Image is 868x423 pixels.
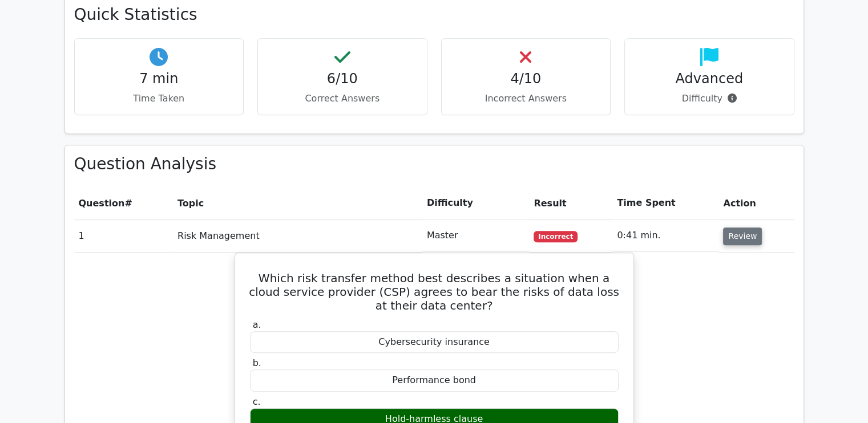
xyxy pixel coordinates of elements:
td: 0:41 min. [612,219,718,252]
span: a. [253,319,261,330]
th: Difficulty [422,187,530,219]
span: Incorrect [534,231,578,242]
h3: Quick Statistics [74,5,794,25]
h4: 4/10 [451,71,601,87]
h4: 7 min [84,71,235,87]
button: Review [723,227,762,245]
td: Master [422,219,530,252]
p: Difficulty [634,92,785,105]
th: Action [718,187,794,219]
th: Topic [173,187,422,219]
h4: 6/10 [267,71,418,87]
td: Risk Management [173,219,422,252]
p: Incorrect Answers [451,92,601,105]
h4: Advanced [634,71,785,87]
span: Question [79,198,125,209]
th: # [74,187,173,219]
span: b. [253,357,261,368]
p: Correct Answers [267,92,418,105]
div: Performance bond [250,369,619,392]
p: Time Taken [84,92,235,105]
span: c. [253,396,261,407]
td: 1 [74,219,173,252]
h3: Question Analysis [74,154,794,174]
th: Result [529,187,612,219]
th: Time Spent [612,187,718,219]
div: Cybersecurity insurance [250,331,619,353]
h5: Which risk transfer method best describes a situation when a cloud service provider (CSP) agrees ... [249,271,620,312]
